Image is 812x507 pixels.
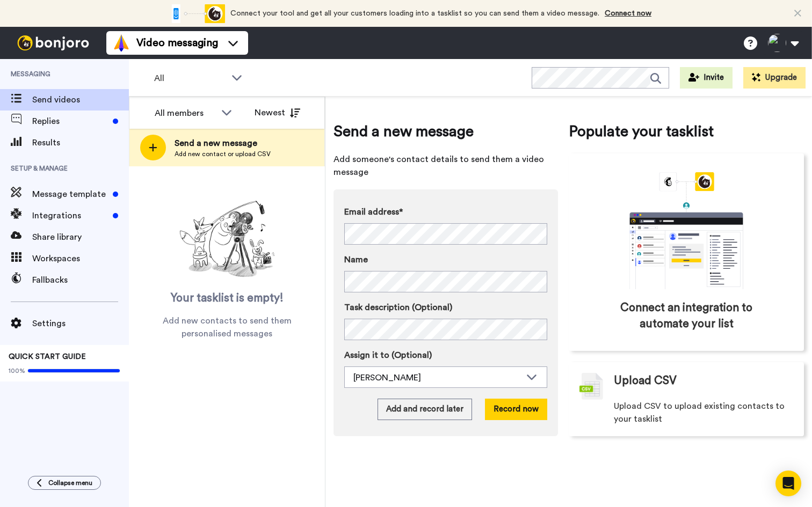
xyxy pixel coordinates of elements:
span: Add new contacts to send them personalised messages [145,314,309,340]
div: [PERSON_NAME] [353,371,521,384]
span: Workspaces [32,252,129,265]
img: csv-grey.png [579,373,603,400]
span: Replies [32,115,108,128]
span: Connect your tool and get all your customers loading into a tasklist so you can send them a video... [230,10,599,17]
span: All [154,72,226,85]
span: Share library [32,231,129,244]
label: Task description (Optional) [344,301,547,314]
span: Send a new message [175,137,271,150]
span: Upload CSV [614,373,677,389]
span: Upload CSV to upload existing contacts to your tasklist [614,400,793,425]
label: Assign it to (Optional) [344,349,547,362]
button: Newest [247,102,308,123]
span: Send a new message [334,121,558,142]
span: Connect an integration to automate your list [614,300,758,332]
label: Email address* [344,205,547,218]
span: Message template [32,188,108,201]
div: animation [166,4,225,23]
img: ready-set-action.png [173,196,281,282]
a: Connect now [605,10,651,17]
span: Send videos [32,93,129,106]
span: 100% [9,366,25,375]
span: Add someone's contact details to send them a video message [334,153,558,179]
img: vm-color.svg [113,34,130,52]
span: Your tasklist is empty! [171,290,284,306]
span: Settings [32,317,129,330]
span: Add new contact or upload CSV [175,150,271,158]
button: Invite [680,67,733,89]
span: Results [32,136,129,149]
span: Name [344,253,368,266]
button: Add and record later [378,399,472,420]
button: Collapse menu [28,476,101,490]
span: Video messaging [136,35,218,50]
span: Populate your tasklist [569,121,804,142]
button: Upgrade [743,67,806,89]
div: All members [155,107,216,120]
span: Integrations [32,209,108,222]
span: Fallbacks [32,274,129,286]
div: Open Intercom Messenger [775,471,801,496]
button: Record now [485,399,547,420]
div: animation [606,172,767,289]
img: bj-logo-header-white.svg [13,35,93,50]
span: QUICK START GUIDE [9,353,86,361]
span: Collapse menu [48,479,92,487]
